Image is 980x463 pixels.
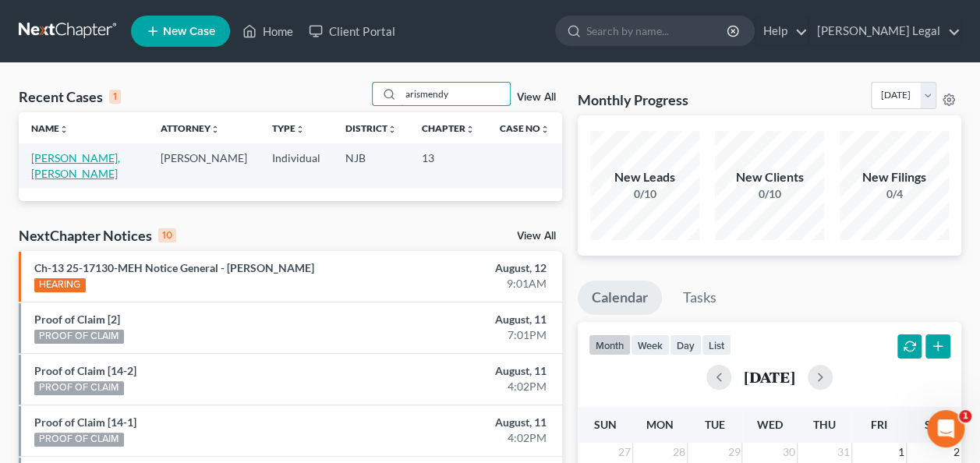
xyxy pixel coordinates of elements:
span: 1 [959,410,971,422]
span: Sun [594,418,617,431]
a: Ch-13 25-17130-MEH Notice General - [PERSON_NAME] [34,261,314,274]
span: 31 [836,443,851,461]
input: Search by name... [586,16,729,45]
input: Search by name... [401,83,510,105]
div: August, 11 [386,415,547,430]
i: unfold_more [540,125,550,134]
a: Help [755,17,808,45]
i: unfold_more [387,125,397,134]
div: 7:01PM [386,327,547,343]
a: Districtunfold_more [345,122,397,134]
div: New Leads [590,168,699,186]
a: View All [517,231,556,242]
button: day [670,334,702,355]
h3: Monthly Progress [578,90,688,109]
a: Nameunfold_more [31,122,69,134]
td: NJB [333,143,409,188]
span: Sat [924,418,943,431]
span: Tue [705,418,725,431]
i: unfold_more [465,125,475,134]
span: Mon [646,418,674,431]
div: August, 11 [386,312,547,327]
div: 1 [109,90,121,104]
a: Tasks [669,281,731,315]
div: 0/10 [715,186,824,202]
div: August, 12 [386,260,547,276]
a: View All [517,92,556,103]
div: 10 [158,228,176,242]
div: New Clients [715,168,824,186]
a: Home [235,17,301,45]
a: Client Portal [301,17,402,45]
div: 4:02PM [386,379,547,394]
div: Recent Cases [19,87,121,106]
div: PROOF OF CLAIM [34,381,124,395]
span: 2 [952,443,961,461]
a: [PERSON_NAME] Legal [809,17,961,45]
button: week [631,334,670,355]
a: Proof of Claim [2] [34,313,120,326]
span: Thu [813,418,836,431]
i: unfold_more [211,125,220,134]
a: [PERSON_NAME], [PERSON_NAME] [31,151,120,180]
div: 9:01AM [386,276,547,292]
div: NextChapter Notices [19,226,176,245]
span: 30 [781,443,797,461]
a: Proof of Claim [14-2] [34,364,136,377]
i: unfold_more [295,125,305,134]
button: month [589,334,631,355]
div: New Filings [840,168,949,186]
a: Case Nounfold_more [500,122,550,134]
a: Calendar [578,281,662,315]
span: 1 [897,443,906,461]
span: 28 [671,443,687,461]
h2: [DATE] [744,369,795,385]
span: 27 [617,443,632,461]
td: [PERSON_NAME] [148,143,260,188]
span: Wed [756,418,782,431]
div: HEARING [34,278,86,292]
td: Individual [260,143,333,188]
div: 4:02PM [386,430,547,446]
a: Typeunfold_more [272,122,305,134]
div: 0/10 [590,186,699,202]
span: 29 [726,443,741,461]
span: New Case [163,26,215,37]
a: Attorneyunfold_more [161,122,220,134]
td: 13 [409,143,487,188]
i: unfold_more [59,125,69,134]
a: Proof of Claim [14-1] [34,415,136,429]
div: PROOF OF CLAIM [34,330,124,344]
div: August, 11 [386,363,547,379]
div: 0/4 [840,186,949,202]
span: Fri [871,418,887,431]
button: list [702,334,731,355]
div: PROOF OF CLAIM [34,433,124,447]
a: Chapterunfold_more [422,122,475,134]
iframe: Intercom live chat [927,410,964,447]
